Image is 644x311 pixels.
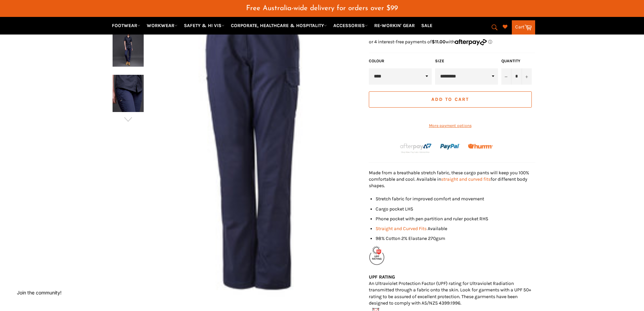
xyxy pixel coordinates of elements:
[113,75,144,112] img: KING GEE Womens Stretch Cargo Pant (K43011)
[431,96,469,102] span: Add to Cart
[435,58,498,64] label: Size
[399,142,432,154] img: Afterpay-Logo-on-dark-bg_large.png
[419,20,435,31] a: SALE
[369,91,532,108] button: Add to Cart
[376,216,535,222] li: Phone pocket with pen partition and ruler pocket RHS
[369,123,532,129] a: More payment options
[468,144,493,149] img: Humm_core_logo_RGB-01_300x60px_small_195d8312-4386-4de7-b182-0ef9b6303a37.png
[369,170,529,182] span: Made from a breathable stretch fabric, these cargo pants will keep you 100% comfortable and cool....
[376,225,535,232] li: Available
[109,20,143,31] a: FOOTWEAR
[376,206,535,212] li: Cargo pocket LHS
[246,5,398,12] span: Free Australia-wide delivery for orders over $99
[17,290,62,295] button: Join the community!
[441,176,491,182] a: straight and curved fits
[376,226,427,231] a: Straight and Curved Fits
[228,20,330,31] a: CORPORATE, HEALTHCARE & HOSPITALITY
[144,20,180,31] a: WORKWEAR
[522,68,532,85] button: Increase item quantity by one
[369,274,395,280] strong: UPF RATING
[331,20,371,31] a: ACCESSORIES
[501,68,511,85] button: Reduce item quantity by one
[369,58,432,64] label: COLOUR
[369,245,385,265] img: UPF Rating
[440,137,460,157] img: paypal.png
[512,20,535,35] a: Cart
[181,20,227,31] a: SAFETY & HI VIS
[501,58,532,64] label: Quantity
[376,235,535,242] li: 98% Cotton 2% Elastane 270gsm
[376,196,535,202] li: Stretch fabric for improved comfort and movement
[113,29,144,67] img: KING GEE Womens Stretch Cargo Pant (K43011)
[372,20,418,31] a: RE-WORKIN' GEAR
